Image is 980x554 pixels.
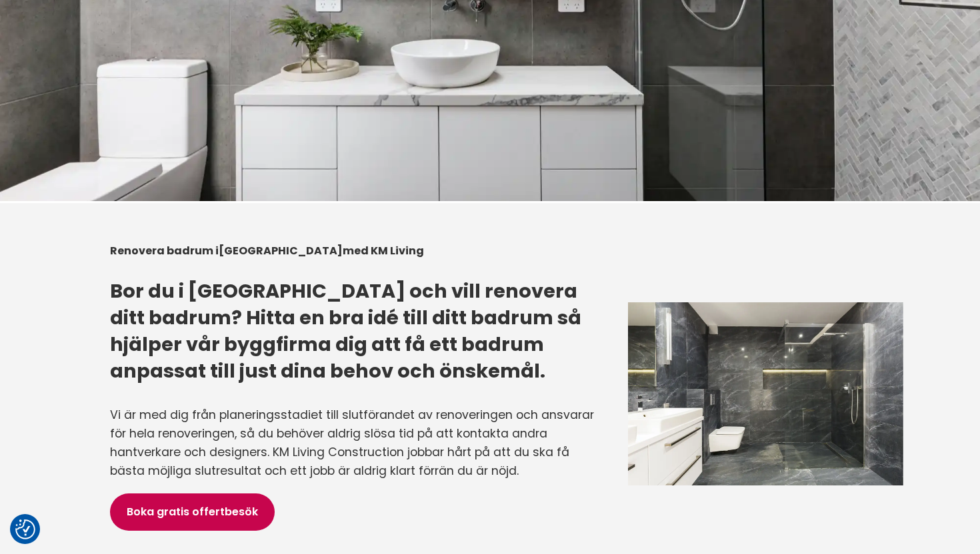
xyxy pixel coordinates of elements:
img: Revisit consent button [15,519,35,539]
h2: Renovera badrum i [GEOGRAPHIC_DATA] med KM Living [110,246,595,256]
button: Samtyckesinställningar [15,519,35,539]
p: Vi är med dig från planeringsstadiet till slutförandet av renoveringen och ansvarar för hela reno... [110,406,595,480]
h3: Bor du i [GEOGRAPHIC_DATA] och vill renovera ditt badrum? Hitta en bra idé till ditt badrum så hj... [110,278,595,384]
a: Boka gratis offertbesök [110,493,275,531]
img: badrumsrenovering i Stockholm [595,302,903,485]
